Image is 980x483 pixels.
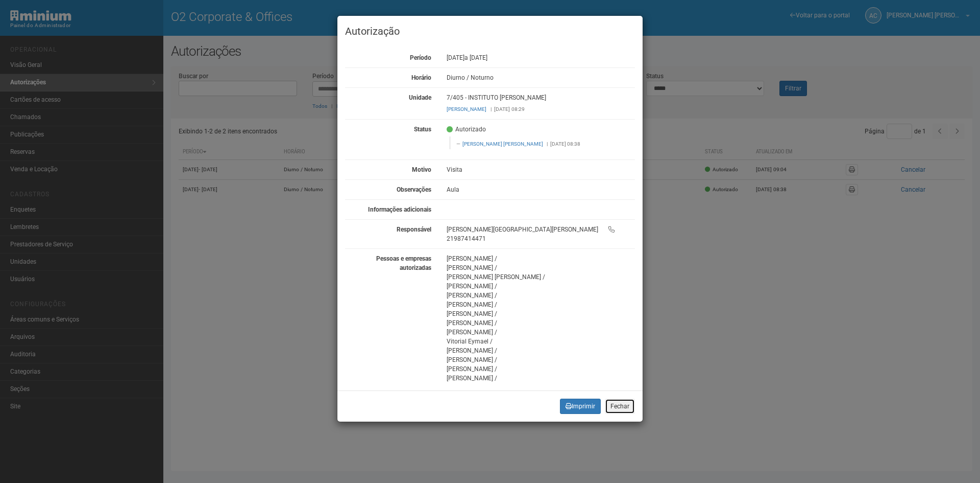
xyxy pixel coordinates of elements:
strong: Pessoas e empresas autorizadas [376,255,431,271]
div: Visita [439,165,643,174]
div: [PERSON_NAME] / [447,263,635,272]
div: [DATE] 08:29 [447,105,635,114]
a: [PERSON_NAME] [PERSON_NAME] [462,141,543,147]
span: Autorizado [447,125,486,134]
strong: Responsável [397,226,431,233]
div: [PERSON_NAME] / [447,309,635,318]
div: [PERSON_NAME] / [447,254,635,263]
span: | [547,141,548,147]
strong: Período [410,54,431,61]
div: 7/405 - INSTITUTO [PERSON_NAME] [439,93,643,114]
div: [PERSON_NAME] / [447,374,635,383]
div: [PERSON_NAME][GEOGRAPHIC_DATA][PERSON_NAME] 21987414471 [439,225,643,243]
div: [PERSON_NAME] / [447,346,635,355]
h3: Autorização [345,26,635,36]
span: | [491,106,492,112]
div: [PERSON_NAME] [PERSON_NAME] / [447,272,635,282]
strong: Status [414,126,431,133]
span: a [DATE] [464,54,487,61]
div: [PERSON_NAME] / [447,355,635,364]
strong: Horário [411,74,431,81]
button: Imprimir [560,399,601,414]
div: [DATE] [439,53,643,62]
div: Vitorial Eymael / [447,337,635,346]
div: [PERSON_NAME] / [447,328,635,337]
div: [PERSON_NAME] / [447,318,635,328]
strong: Observações [397,186,431,193]
strong: Motivo [412,166,431,173]
div: [PERSON_NAME] / [447,282,635,291]
div: [PERSON_NAME] / [447,291,635,300]
div: Aula [439,185,643,194]
a: [PERSON_NAME] [447,106,486,112]
footer: [DATE] 08:38 [456,141,629,148]
strong: Informações adicionais [368,206,431,213]
div: Diurno / Noturno [439,73,643,82]
div: [PERSON_NAME] / [447,364,635,374]
strong: Unidade [409,94,431,101]
div: [PERSON_NAME] / [447,300,635,309]
button: Fechar [605,399,635,414]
